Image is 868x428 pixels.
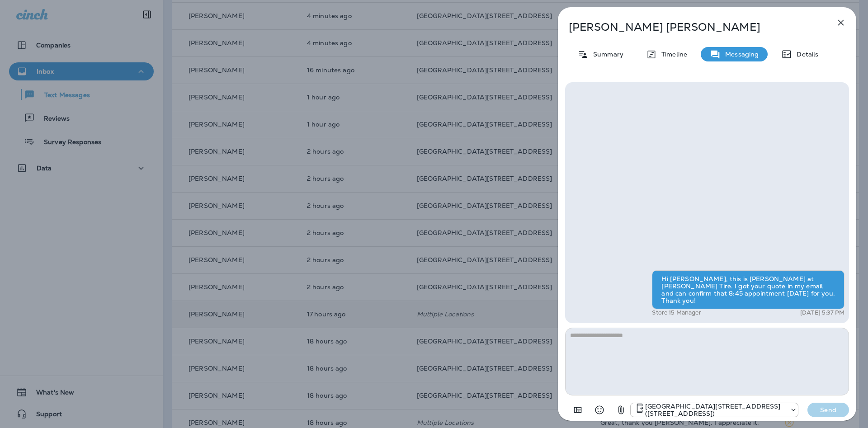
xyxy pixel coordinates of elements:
button: Add in a premade template [569,401,587,419]
button: Select an emoji [590,401,609,419]
p: [GEOGRAPHIC_DATA][STREET_ADDRESS] ([STREET_ADDRESS]) [645,403,785,417]
p: [PERSON_NAME] [PERSON_NAME] [569,21,816,33]
div: +1 (402) 891-8464 [631,403,798,417]
div: Hi [PERSON_NAME], this is [PERSON_NAME] at [PERSON_NAME] Tire. I got your quote in my email and c... [652,270,844,309]
p: [DATE] 5:37 PM [800,309,844,316]
p: Messaging [721,51,759,58]
p: Details [792,51,818,58]
p: Timeline [657,51,687,58]
p: Store 15 Manager [652,309,701,316]
p: Summary [589,51,623,58]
